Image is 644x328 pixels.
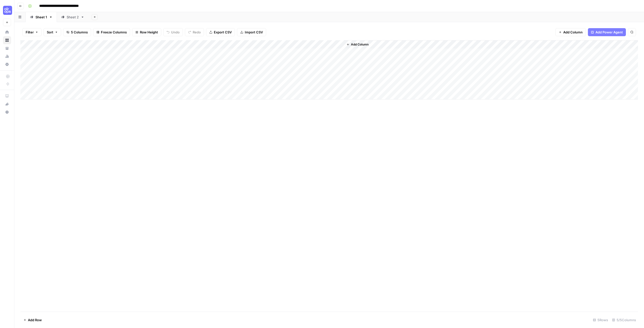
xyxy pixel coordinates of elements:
a: Home [3,28,11,36]
button: Import CSV [237,28,266,36]
button: Add Row [20,316,45,324]
button: Filter [22,28,42,36]
button: Export CSV [206,28,235,36]
a: Your Data [3,44,11,52]
img: Cohort 4 Logo [3,6,12,15]
span: Add Row [28,317,42,322]
span: Filter [26,30,34,35]
span: Add Power Agent [595,30,623,35]
button: Add Column [555,28,586,36]
button: Add Power Agent [588,28,626,36]
a: AirOps Academy [3,92,11,100]
div: 5 Rows [591,316,610,324]
span: Add Column [563,30,583,35]
span: Sort [47,30,53,35]
a: Settings [3,60,11,68]
span: Redo [193,30,201,35]
span: Export CSV [214,30,232,35]
button: Sort [44,28,61,36]
button: Help + Support [3,108,11,116]
span: 5 Columns [71,30,88,35]
div: 5/5 Columns [610,316,638,324]
button: Row Height [132,28,161,36]
span: Import CSV [245,30,263,35]
a: Sheet 1 [26,12,57,22]
button: Redo [185,28,204,36]
div: Sheet 2 [67,15,79,20]
button: Freeze Columns [93,28,130,36]
span: Row Height [140,30,158,35]
a: Sheet 2 [57,12,89,22]
button: 5 Columns [63,28,91,36]
a: Usage [3,52,11,60]
button: What's new? [3,100,11,108]
button: Workspace: Cohort 4 [3,4,11,17]
span: Freeze Columns [101,30,127,35]
div: Sheet 1 [35,15,47,20]
div: What's new? [3,100,11,108]
span: Add Column [351,42,369,47]
span: Undo [171,30,180,35]
button: Undo [163,28,183,36]
button: Add Column [344,41,371,48]
a: Browse [3,36,11,44]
